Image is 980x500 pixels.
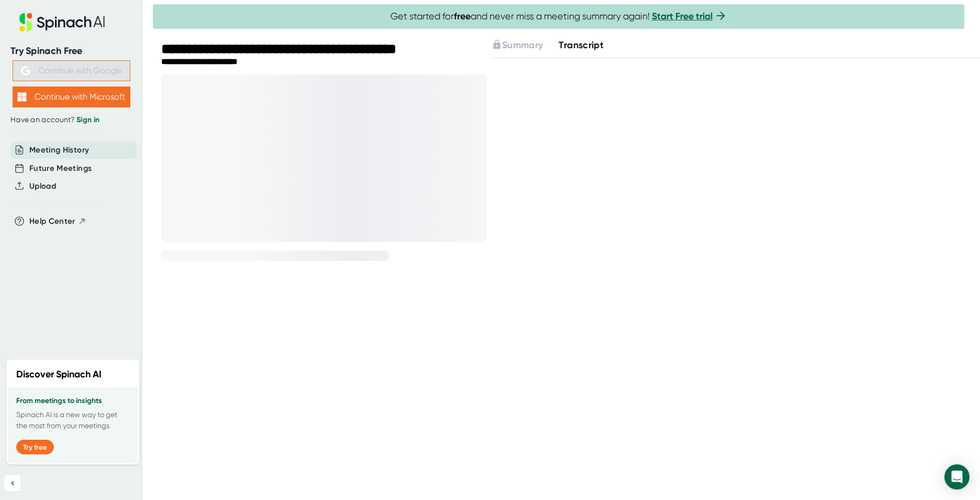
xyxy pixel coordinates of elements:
[29,144,89,156] button: Meeting History
[16,397,129,405] h3: From meetings to insights
[454,10,471,22] b: free
[13,60,130,81] button: Continue with Google
[16,367,102,382] h2: Discover Spinach AI
[944,464,970,490] div: Open Intercom Messenger
[492,38,559,52] div: Upgrade to access
[10,45,132,57] div: Try Spinach Free
[13,86,130,107] button: Continue with Microsoft
[29,215,86,227] button: Help Center
[502,39,543,51] span: Summary
[391,10,727,23] span: Get started for and never miss a meeting summary again!
[559,39,604,51] span: Transcript
[29,180,56,192] button: Upload
[652,10,712,22] a: Start Free trial
[21,66,30,75] img: Aehbyd4JwY73AAAAAElFTkSuQmCC
[10,115,132,125] div: Have an account?
[4,475,21,492] button: Collapse sidebar
[559,38,604,52] button: Transcript
[16,409,129,431] p: Spinach AI is a new way to get the most from your meetings
[76,115,99,124] a: Sign in
[29,162,92,175] button: Future Meetings
[16,440,54,454] button: Try free
[492,38,543,52] button: Summary
[29,215,75,227] span: Help Center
